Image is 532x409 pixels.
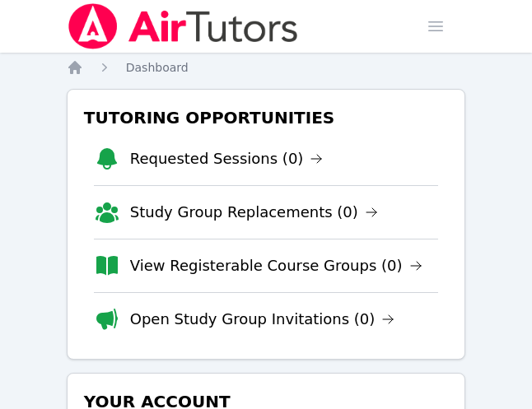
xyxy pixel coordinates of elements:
a: Requested Sessions (0) [130,147,324,170]
nav: Breadcrumb [67,59,466,76]
a: View Registerable Course Groups (0) [130,254,422,277]
span: Dashboard [126,61,189,74]
a: Open Study Group Invitations (0) [130,308,395,331]
img: Air Tutors [67,3,300,49]
a: Dashboard [126,59,189,76]
h3: Tutoring Opportunities [81,103,452,132]
a: Study Group Replacements (0) [130,201,378,224]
